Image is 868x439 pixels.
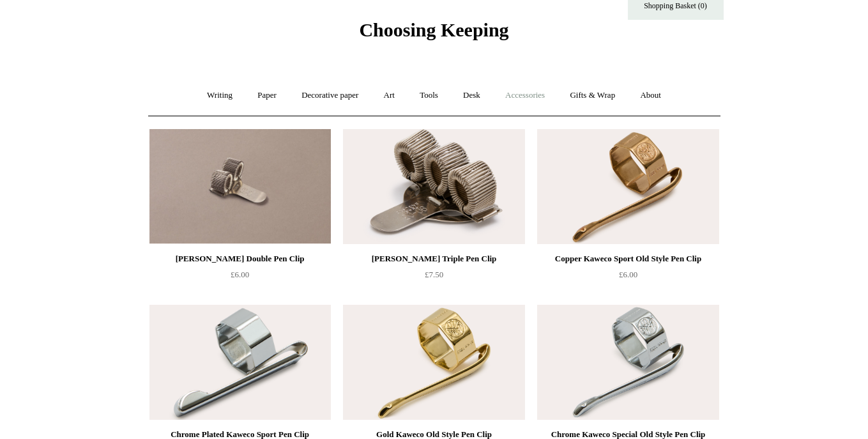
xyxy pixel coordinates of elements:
[149,305,331,420] img: Chrome Plated Kaweco Sport Pen Clip
[359,19,508,40] span: Choosing Keeping
[537,305,719,420] a: Chrome Kaweco Special Old Style Pen Clip Chrome Kaweco Special Old Style Pen Clip
[628,79,673,112] a: About
[359,29,508,38] a: Choosing Keeping
[149,129,331,244] img: Terry Double Pen Clip
[558,79,627,112] a: Gifts & Wrap
[540,251,715,266] div: Copper Kaweco Sport Old Style Pen Clip
[408,79,450,112] a: Tools
[149,305,331,420] a: Chrome Plated Kaweco Sport Pen Clip Chrome Plated Kaweco Sport Pen Clip
[149,129,331,244] a: Terry Double Pen Clip Terry Double Pen Clip
[452,79,492,112] a: Desk
[494,79,556,112] a: Accessories
[195,79,244,112] a: Writing
[343,129,524,244] img: Terry Triple Pen Clip
[343,305,524,420] a: Gold Kaweco Old Style Pen Clip Gold Kaweco Old Style Pen Clip
[149,251,331,304] a: [PERSON_NAME] Double Pen Clip £6.00
[425,270,443,279] span: £7.50
[231,270,249,279] span: £6.00
[537,129,719,244] img: Copper Kaweco Sport Old Style Pen Clip
[343,129,524,244] a: Terry Triple Pen Clip Terry Triple Pen Clip
[537,251,719,304] a: Copper Kaweco Sport Old Style Pen Clip £6.00
[343,251,524,304] a: [PERSON_NAME] Triple Pen Clip £7.50
[619,270,637,279] span: £6.00
[290,79,370,112] a: Decorative paper
[372,79,406,112] a: Art
[537,305,719,420] img: Chrome Kaweco Special Old Style Pen Clip
[246,79,288,112] a: Paper
[153,251,328,266] div: [PERSON_NAME] Double Pen Clip
[343,305,524,420] img: Gold Kaweco Old Style Pen Clip
[346,251,521,266] div: [PERSON_NAME] Triple Pen Clip
[537,129,719,244] a: Copper Kaweco Sport Old Style Pen Clip Copper Kaweco Sport Old Style Pen Clip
